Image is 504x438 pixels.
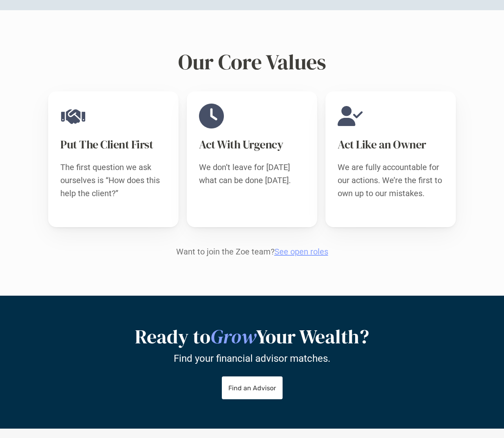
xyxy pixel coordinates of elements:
p: We are fully accountable for our actions. We’re the first to own up to our mistakes. [338,161,444,200]
a: Find an Advisor [222,376,283,399]
h3: Put The Client First [60,137,166,153]
h3: Act Like an Owner [338,137,444,153]
p: Find an Advisor [228,384,276,392]
h2: Our Core Values [178,49,326,75]
h2: Ready to Your Wealth? [48,325,456,349]
a: See open roles [274,247,328,257]
p: Want to join the Zoe team? [48,247,456,257]
p: We don’t leave for [DATE] what can be done [DATE]. [199,161,305,187]
p: Find your financial advisor matches. [174,352,330,364]
h3: Act With Urgency [199,137,305,153]
p: The first question we ask ourselves is “How does this help the client?” [60,161,166,200]
em: Grow [210,323,256,350]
